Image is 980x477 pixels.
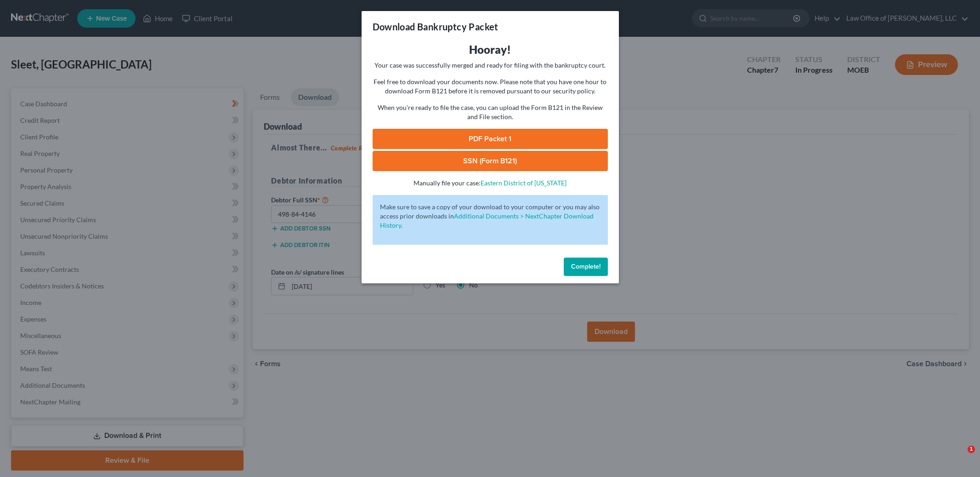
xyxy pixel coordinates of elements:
a: Eastern District of [US_STATE] [481,179,566,187]
button: Complete! [564,258,608,276]
p: Feel free to download your documents now. Please note that you have one hour to download Form B12... [373,77,608,96]
p: Your case was successfully merged and ready for filing with the bankruptcy court. [373,61,608,70]
p: Manually file your case: [373,178,608,188]
h3: Hooray! [373,42,608,57]
span: Complete! [571,263,600,270]
a: Additional Documents > NextChapter Download History. [380,212,594,229]
h3: Download Bankruptcy Packet [373,20,498,33]
a: SSN (Form B121) [373,151,608,171]
p: When you're ready to file the case, you can upload the Form B121 in the Review and File section. [373,103,608,121]
p: Make sure to save a copy of your download to your computer or you may also access prior downloads in [380,202,600,230]
span: 1 [968,446,975,453]
iframe: Intercom live chat [949,446,971,468]
a: PDF Packet 1 [373,129,608,149]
